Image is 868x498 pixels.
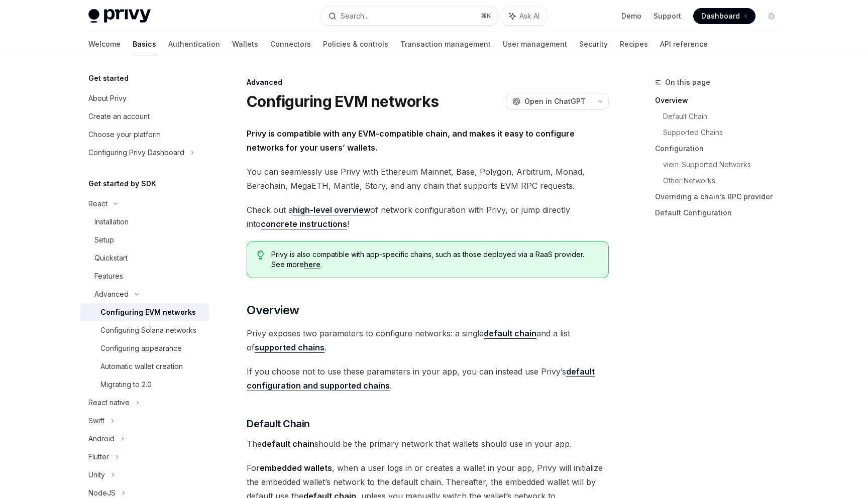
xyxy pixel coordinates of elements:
span: The should be the primary network that wallets should use in your app. [247,437,609,451]
div: Advanced [247,77,609,87]
a: User management [503,32,567,56]
a: About Privy [80,89,209,107]
a: Configuring appearance [80,339,209,357]
a: Supported Chains [663,125,788,141]
a: Features [80,267,209,285]
span: Open in ChatGPT [524,96,586,106]
div: Create an account [88,110,150,122]
a: Quickstart [80,249,209,267]
a: Other Networks [663,173,788,189]
div: Search... [341,10,369,22]
a: Installation [80,213,209,231]
button: Open in ChatGPT [506,93,592,110]
div: Configuring appearance [100,342,182,354]
a: Basics [133,32,156,56]
h5: Get started by SDK [88,178,156,190]
span: Default Chain [247,417,310,431]
a: Configuring Solana networks [80,321,209,339]
span: You can seamlessly use Privy with Ethereum Mainnet, Base, Polygon, Arbitrum, Monad, Berachain, Me... [247,165,609,193]
a: concrete instructions [261,219,347,229]
span: On this page [665,76,710,88]
div: Swift [88,415,104,427]
div: Quickstart [94,252,128,264]
a: supported chains [255,342,324,353]
span: ⌘ K [481,12,491,20]
div: Choose your platform [88,129,161,141]
a: Transaction management [400,32,491,56]
a: Authentication [168,32,220,56]
div: Advanced [94,288,129,300]
a: high-level overview [293,205,370,215]
h5: Get started [88,72,129,84]
h1: Configuring EVM networks [247,92,439,110]
button: Toggle dark mode [764,8,780,24]
a: Dashboard [693,8,755,24]
a: Migrating to 2.0 [80,376,209,394]
a: viem-Supported Networks [663,157,788,173]
a: default chain [484,328,536,339]
a: Create an account [80,107,209,126]
div: About Privy [88,92,127,104]
img: light logo [88,9,151,23]
a: Policies & controls [323,32,388,56]
div: Features [94,270,123,282]
strong: supported chains [255,342,324,352]
a: Default Configuration [655,205,788,221]
a: Recipes [620,32,648,56]
a: Setup [80,231,209,249]
div: Flutter [88,451,109,463]
div: React [88,198,107,210]
strong: default chain [262,439,314,449]
a: Default Chain [663,108,788,125]
a: API reference [660,32,708,56]
span: Dashboard [701,11,740,21]
div: Automatic wallet creation [100,360,183,372]
a: Demo [621,11,641,21]
a: Welcome [88,32,121,56]
a: Choose your platform [80,126,209,144]
a: Automatic wallet creation [80,357,209,376]
span: Privy exposes two parameters to configure networks: a single and a list of . [247,326,609,354]
span: If you choose not to use these parameters in your app, you can instead use Privy’s . [247,364,609,393]
div: Installation [94,216,129,228]
div: Unity [88,469,105,481]
div: Configuring Solana networks [100,324,196,336]
strong: Privy is compatible with any EVM-compatible chain, and makes it easy to configure networks for yo... [247,129,575,153]
strong: embedded wallets [260,463,332,473]
a: Security [579,32,608,56]
div: React native [88,397,130,409]
div: Configuring Privy Dashboard [88,147,184,159]
div: Migrating to 2.0 [100,379,152,391]
div: Android [88,433,115,445]
button: Search...⌘K [321,7,497,25]
svg: Tip [257,251,264,260]
a: Configuring EVM networks [80,303,209,321]
span: Privy is also compatible with app-specific chains, such as those deployed via a RaaS provider. Se... [271,250,598,270]
div: Setup [94,234,114,246]
a: Overview [655,92,788,108]
a: here [304,260,320,269]
span: Ask AI [519,11,539,21]
span: Overview [247,302,299,318]
div: Configuring EVM networks [100,306,196,318]
a: Connectors [270,32,311,56]
span: Check out a of network configuration with Privy, or jump directly into ! [247,203,609,231]
button: Ask AI [502,7,547,25]
a: Overriding a chain’s RPC provider [655,189,788,205]
a: Configuration [655,141,788,157]
a: Wallets [232,32,258,56]
a: Support [654,11,681,21]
